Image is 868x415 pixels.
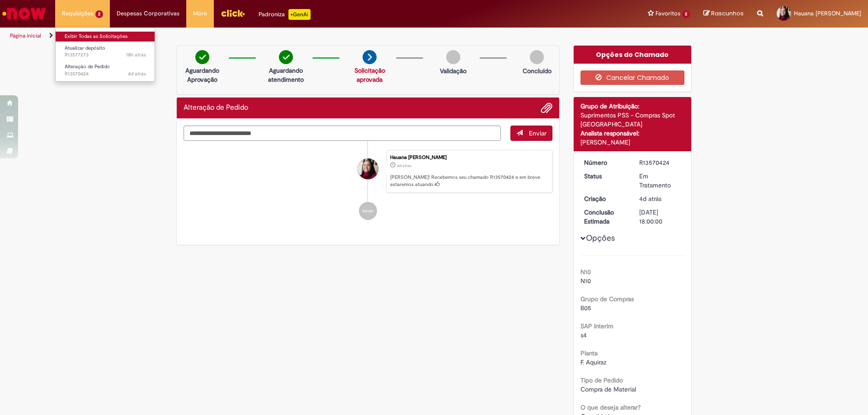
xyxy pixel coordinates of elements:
span: 4d atrás [128,70,146,77]
ul: Histórico de tíquete [184,141,552,229]
ul: Requisições [55,27,155,82]
span: B05 [580,304,591,312]
time: 29/09/2025 14:29:06 [126,51,146,58]
div: [PERSON_NAME] [580,138,685,147]
p: +GenAi [288,9,311,20]
dt: Número [577,158,633,167]
span: Hauana [PERSON_NAME] [794,9,861,17]
span: 4d atrás [397,163,411,168]
button: Cancelar Chamado [580,70,685,85]
a: Aberto R13577273 : Atualizar depósito [56,43,155,60]
time: 26/09/2025 12:27:41 [639,195,661,203]
li: Hauana Fernanda Freitas Da Silva [184,150,552,193]
span: 4d atrás [639,195,661,203]
span: Atualizar depósito [65,45,105,51]
span: R13577273 [65,51,146,59]
div: 26/09/2025 12:27:41 [639,194,681,203]
span: s4 [580,331,587,339]
button: Adicionar anexos [541,102,552,114]
span: Requisições [62,9,94,18]
p: [PERSON_NAME]! Recebemos seu chamado R13570424 e em breve estaremos atuando. [390,174,547,188]
a: Solicitação aprovada [354,66,385,84]
span: More [193,9,207,18]
div: Analista responsável: [580,129,685,138]
b: Tipo de Pedido [580,376,623,384]
dt: Status [577,172,633,181]
p: Aguardando atendimento [264,66,308,84]
div: Em Tratamento [639,172,681,190]
span: 18h atrás [126,51,146,58]
img: img-circle-grey.png [530,50,544,64]
time: 26/09/2025 12:27:42 [128,70,146,77]
span: N10 [580,277,591,285]
a: Rascunhos [703,9,744,18]
span: F. Aquiraz [580,358,606,366]
a: Página inicial [10,32,41,39]
span: R13570424 [65,70,146,78]
div: Hauana Fernanda Freitas Da Silva [358,159,378,179]
time: 26/09/2025 12:27:41 [397,163,411,168]
b: N10 [580,268,591,276]
button: Enviar [510,126,552,141]
a: Exibir Todas as Solicitações [56,32,155,42]
span: 2 [95,10,103,18]
img: ServiceNow [1,5,47,23]
h2: Alteração de Pedido Histórico de tíquete [184,104,248,112]
b: Grupo de Compras [580,295,634,303]
p: Aguardando Aprovação [180,66,224,84]
span: 2 [682,10,690,18]
div: R13570424 [639,158,681,167]
div: Grupo de Atribuição: [580,102,685,111]
img: img-circle-grey.png [446,50,460,64]
span: Rascunhos [711,9,744,18]
img: check-circle-green.png [195,50,209,64]
div: Opções do Chamado [574,46,692,64]
span: Despesas Corporativas [117,9,179,18]
span: Alteração de Pedido [65,63,110,70]
textarea: Digite sua mensagem aqui... [184,126,501,141]
div: Padroniza [259,9,311,20]
div: Hauana [PERSON_NAME] [390,155,547,160]
dt: Criação [577,194,633,203]
b: Planta [580,349,598,357]
a: Aberto R13570424 : Alteração de Pedido [56,62,155,79]
dt: Conclusão Estimada [577,208,633,226]
span: Favoritos [656,9,680,18]
p: Concluído [523,66,552,75]
span: Enviar [529,129,547,137]
img: click_logo_yellow_360x200.png [221,6,245,20]
img: arrow-next.png [363,50,377,64]
img: check-circle-green.png [279,50,293,64]
span: Compra de Material [580,385,636,393]
div: [DATE] 18:00:00 [639,208,681,226]
b: O que deseja alterar? [580,403,641,411]
div: Suprimentos PSS - Compras Spot [GEOGRAPHIC_DATA] [580,111,685,129]
p: Validação [440,66,467,75]
b: SAP Interim [580,322,613,330]
ul: Trilhas de página [7,28,572,44]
